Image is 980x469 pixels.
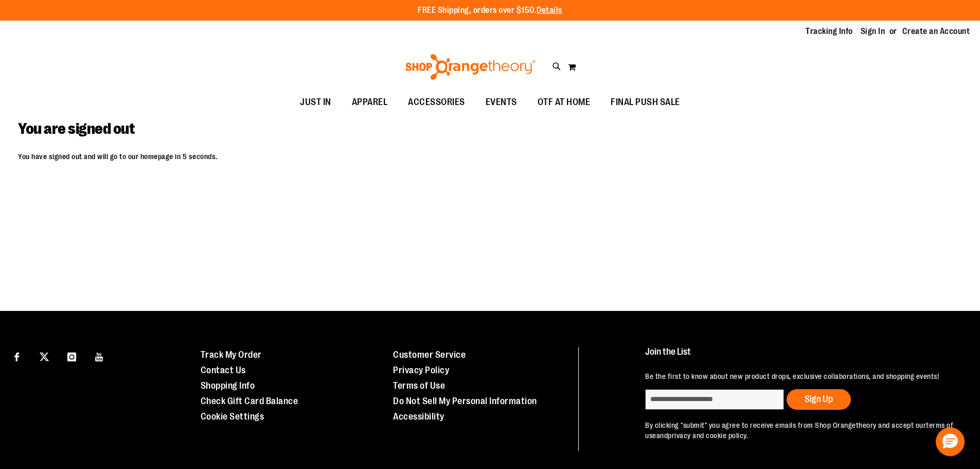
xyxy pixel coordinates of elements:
[18,151,962,162] p: You have signed out and will go to our homepage in 5 seconds.
[18,120,134,137] span: You are signed out
[393,350,466,360] a: Customer Service
[393,411,444,422] a: Accessibility
[645,347,956,366] h4: Join the List
[352,91,388,114] span: APPAREL
[538,91,591,114] span: OTF AT HOME
[35,347,54,365] a: Visit our X page
[201,350,262,360] a: Track My Order
[805,394,833,404] span: Sign Up
[806,26,853,37] a: Tracking Info
[398,91,475,114] a: ACCESSORIES
[787,389,851,410] button: Sign Up
[645,421,953,440] a: terms of use
[408,91,465,114] span: ACCESSORIES
[600,91,690,114] a: FINAL PUSH SALE
[418,5,562,16] p: FREE Shipping, orders over $150.
[936,427,965,456] button: Hello, have a question? Let’s chat.
[201,380,255,391] a: Shopping Info
[290,91,342,114] a: JUST IN
[645,371,956,381] p: Be the first to know about new product drops, exclusive collaborations, and shopping events!
[404,54,537,80] img: Shop Orangetheory
[40,352,49,361] img: Twitter
[861,26,885,37] a: Sign In
[645,420,956,441] p: By clicking "submit" you agree to receive emails from Shop Orangetheory and accept our and
[393,396,537,406] a: Do Not Sell My Personal Information
[393,380,445,391] a: Terms of Use
[611,91,680,114] span: FINAL PUSH SALE
[201,365,246,375] a: Contact Us
[201,396,298,406] a: Check Gift Card Balance
[527,91,601,114] a: OTF AT HOME
[63,347,81,365] a: Visit our Instagram page
[645,389,784,410] input: enter email
[201,411,264,422] a: Cookie Settings
[537,6,562,15] a: Details
[486,91,517,114] span: EVENTS
[342,91,398,114] a: APPAREL
[300,91,331,114] span: JUST IN
[8,347,26,365] a: Visit our Facebook page
[91,347,109,365] a: Visit our Youtube page
[668,431,748,440] a: privacy and cookie policy.
[393,365,449,375] a: Privacy Policy
[902,26,970,37] a: Create an Account
[475,91,527,114] a: EVENTS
